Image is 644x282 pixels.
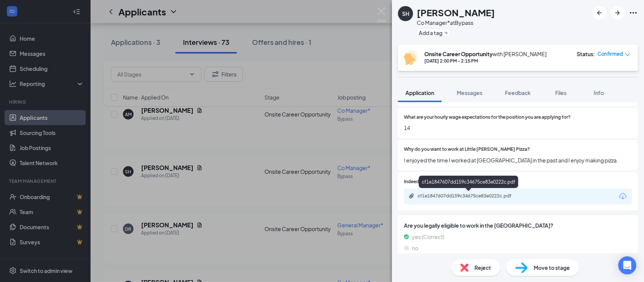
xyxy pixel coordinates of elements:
[593,6,606,20] button: ArrowLeftNew
[424,58,547,64] div: [DATE] 2:00 PM - 2:15 PM
[404,221,632,230] span: Are you legally eligible to work in the [GEOGRAPHIC_DATA]?
[418,193,523,199] div: cf1e1847607dd159c34675ce83e0222c.pdf
[594,89,604,96] span: Info
[404,146,530,153] span: Why do you want to work at LIttle [PERSON_NAME] Pizza?
[505,89,531,96] span: Feedback
[404,124,632,132] span: 14
[457,89,483,96] span: Messages
[625,52,630,57] span: down
[595,8,604,17] svg: ArrowLeftNew
[629,8,638,17] svg: Ellipses
[618,256,636,274] div: Open Intercom Messenger
[404,178,437,185] span: Indeed Resume
[577,50,595,58] div: Status :
[404,156,632,164] span: I enjoyed the time I worked at [GEOGRAPHIC_DATA] in the past and I enjoy making pizza.
[412,233,444,241] span: yes (Correct)
[475,264,491,272] span: Reject
[419,176,518,188] div: cf1e1847607dd159c34675ce83e0222c.pdf
[555,89,567,96] span: Files
[618,192,627,201] svg: Download
[406,89,434,96] span: Application
[409,193,531,200] a: Paperclipcf1e1847607dd159c34675ce83e0222c.pdf
[444,31,449,35] svg: Plus
[424,50,547,58] div: with [PERSON_NAME]
[404,114,571,121] span: What are your hourly wage expectations for the position you are applying for?
[417,29,450,37] button: PlusAdd a tag
[611,6,624,20] button: ArrowRight
[412,244,418,252] span: no
[534,264,570,272] span: Move to stage
[402,10,409,17] div: SH
[417,19,495,26] div: Co Manager* at Bypass
[613,8,622,17] svg: ArrowRight
[409,193,415,199] svg: Paperclip
[417,6,495,19] h1: [PERSON_NAME]
[598,50,623,58] span: Confirmed
[424,51,493,57] b: Onsite Career Opportunity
